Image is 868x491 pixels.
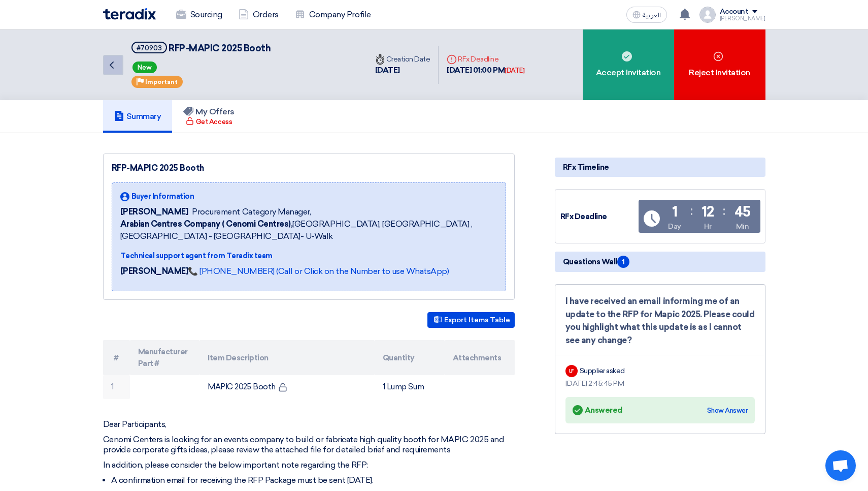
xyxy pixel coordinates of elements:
div: Reject Invitation [674,29,765,100]
div: [DATE] 2:45:45 PM [565,378,755,389]
div: #70903 [137,45,162,51]
span: 1 [617,256,629,268]
p: Cenomi Centers is looking for an events company to build or fabricate high quality booth for MAPI... [103,435,515,455]
a: Company Profile [287,4,379,26]
div: 45 [735,205,751,219]
div: Hr [704,221,711,232]
span: RFP-MAPIC 2025 Booth [169,43,271,54]
span: Important [145,78,178,85]
a: Open chat [825,450,856,481]
span: Buyer Information [131,191,194,202]
button: العربية [626,7,667,23]
p: In addition, please consider the below important note regarding the RFP: [103,460,515,470]
a: My Offers Get Access [172,100,246,133]
span: New [132,62,157,73]
div: Creation Date [375,54,430,65]
td: MAPIC 2025 Booth [199,375,375,399]
div: 1 [672,205,678,219]
li: A confirmation email for receiving the RFP Package must be sent [DATE]. [111,475,515,485]
th: # [103,340,130,375]
img: Teradix logo [103,8,156,20]
th: Attachments [445,340,515,375]
div: Account [720,8,749,16]
span: Procurement Category Manager, [192,206,311,218]
div: LF [565,365,578,377]
b: Arabian Centres Company ( Cenomi Centres), [120,219,293,229]
div: RFx Deadline [560,211,637,223]
a: Orders [230,4,287,26]
div: [DATE] 01:00 PM [447,65,524,76]
div: Get Access [186,117,232,127]
h5: My Offers [183,107,235,117]
div: Supplier asked [580,365,625,376]
a: 📞 [PHONE_NUMBER] (Call or Click on the Number to use WhatsApp) [188,266,449,276]
th: Quantity [375,340,445,375]
div: [DATE] [505,66,524,76]
img: profile_test.png [699,7,716,23]
div: Answered [573,403,622,417]
td: 1 Lump Sum [375,375,445,399]
div: Show Answer [707,406,748,416]
div: Day [668,221,681,232]
div: RFx Timeline [555,158,765,177]
span: [PERSON_NAME] [120,206,188,218]
div: RFP-MAPIC 2025 Booth [112,162,506,174]
div: : [723,202,725,220]
div: RFx Deadline [447,54,524,65]
div: 12 [702,205,714,219]
span: Questions Wall [563,256,629,268]
div: [PERSON_NAME] [720,16,765,21]
div: Technical support agent from Teradix team [120,251,497,261]
div: : [690,202,693,220]
th: Item Description [199,340,375,375]
div: I have received an email informing me of an update to the RFP for Mapic 2025. Please could you hi... [565,295,755,347]
a: Summary [103,100,173,133]
div: Accept Invitation [583,29,674,100]
a: Sourcing [168,4,230,26]
th: Manufacturer Part # [130,340,200,375]
div: Min [736,221,749,232]
span: [GEOGRAPHIC_DATA], [GEOGRAPHIC_DATA] ,[GEOGRAPHIC_DATA] - [GEOGRAPHIC_DATA]- U-Walk [120,218,497,242]
div: [DATE] [375,65,430,76]
h5: RFP-MAPIC 2025 Booth [131,42,271,54]
td: 1 [103,375,130,399]
button: Export Items Table [427,312,515,328]
span: العربية [643,12,661,19]
h5: Summary [114,111,161,121]
strong: [PERSON_NAME] [120,266,188,276]
p: Dear Participants, [103,419,515,429]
